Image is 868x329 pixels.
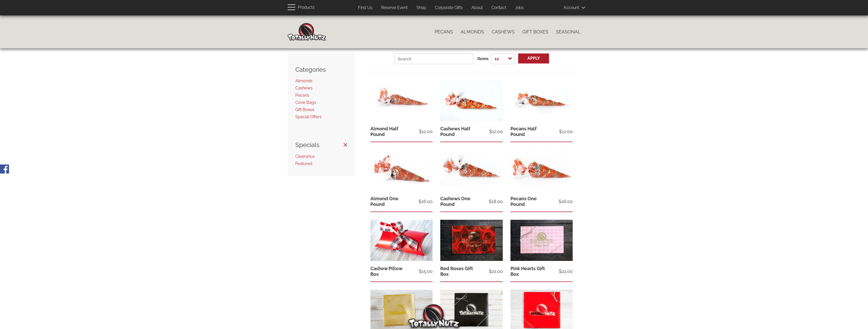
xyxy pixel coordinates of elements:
a: Featured [295,161,312,166]
a: Cashews Half Pound [440,126,470,137]
img: half pound of cinnamon-sugar glazed almonds inside a red and clear Totally Nutz poly bag [370,80,433,121]
img: one pound of cinnamon-sugar glazed almonds inside a red and clear Totally Nutz poly bag [370,150,433,191]
a: Cashews [488,26,518,37]
a: Find Us [354,3,376,13]
img: Totally Nutz Logo [408,304,460,328]
a: Seasonal [552,26,584,37]
a: Cashew Pillow Box [370,266,402,277]
img: 1 pound of freshly roasted cinnamon glazed cashews in a totally nutz poly bag [440,150,502,191]
a: Clearance [295,154,315,159]
a: Red Roses Gift Box [440,266,473,277]
a: Contact [488,3,510,13]
a: Reserve Event [377,3,412,13]
label: Items [477,56,489,62]
h3: Categories [295,66,348,73]
a: Gift Boxes [295,107,314,112]
a: Corporate Gifts [431,3,467,13]
a: Shop [413,3,430,13]
h3: Specials [295,142,348,148]
a: Special Offers [295,114,322,119]
a: Pecans One Pound [510,196,537,207]
a: Cashews [295,86,313,90]
a: Pink Hearts Gift Box [510,266,545,277]
a: Cashews One Pound [440,196,470,207]
img: Cashews Pillow Box, Nutz, sugared nuts, sugar and cinnamon cashews, cashews, gift, gift box, nuts... [370,220,433,261]
a: Pecans Half Pound [510,126,537,137]
a: About [468,3,487,13]
img: light pink box with darker pink hearts wrapped in a gold ribbon with gold Totally Nutz logo which... [510,220,573,261]
img: Home [288,23,326,41]
a: Pecans [431,26,457,37]
a: Almonds [457,26,488,37]
a: Cone Bags [295,100,316,105]
button: Apply [518,53,549,63]
a: Almonds [295,78,313,83]
img: half pound of cinnamon roasted pecans [510,80,573,122]
img: half pound of cinnamon roasted cashews [440,80,502,122]
a: Almond One Pound [370,196,398,207]
a: Jobs [511,3,528,13]
a: Almond Half Pound [370,126,398,137]
img: 2 part gift box with red roses printed on it, Totally Nutz logo printed on top in gold [440,220,502,261]
img: 1 pound of freshly roasted cinnamon glazed pecans in a totally nutz poly bag [510,150,573,191]
a: Gift Boxes [518,26,552,37]
a: Pecans [295,93,309,98]
span: Products [298,4,315,11]
input: Search [394,53,473,64]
